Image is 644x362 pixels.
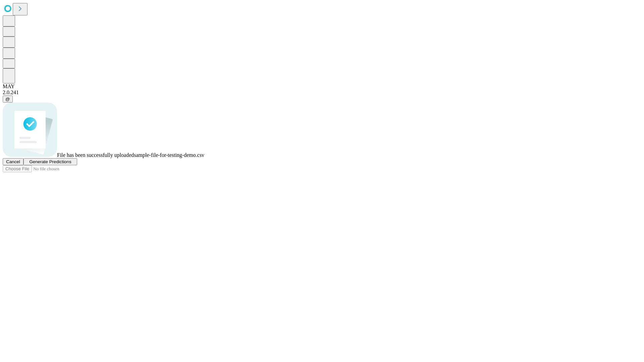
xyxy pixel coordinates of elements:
span: Cancel [6,159,20,164]
span: Generate Predictions [29,159,71,164]
span: File has been successfully uploaded [57,152,134,158]
div: MAY [3,83,641,89]
div: 2.0.241 [3,89,641,96]
button: Generate Predictions [23,158,77,165]
button: Cancel [3,158,23,165]
button: @ [3,96,13,103]
span: sample-file-for-testing-demo.csv [134,152,204,158]
span: @ [5,97,10,102]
